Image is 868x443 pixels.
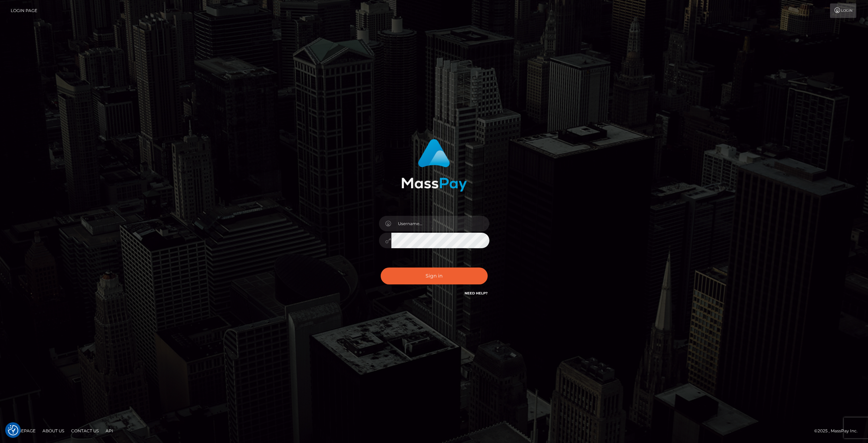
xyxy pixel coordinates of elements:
[381,268,488,284] button: Sign in
[68,425,101,436] a: Contact Us
[830,3,856,18] a: Login
[8,425,38,436] a: Homepage
[8,425,18,435] button: Consent Preferences
[465,291,488,295] a: Need Help?
[401,139,467,192] img: MassPay Login
[814,427,863,435] div: © 2025 , MassPay Inc.
[40,425,67,436] a: About Us
[103,425,116,436] a: API
[8,425,18,435] img: Revisit consent button
[391,216,489,231] input: Username...
[11,3,37,18] a: Login Page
